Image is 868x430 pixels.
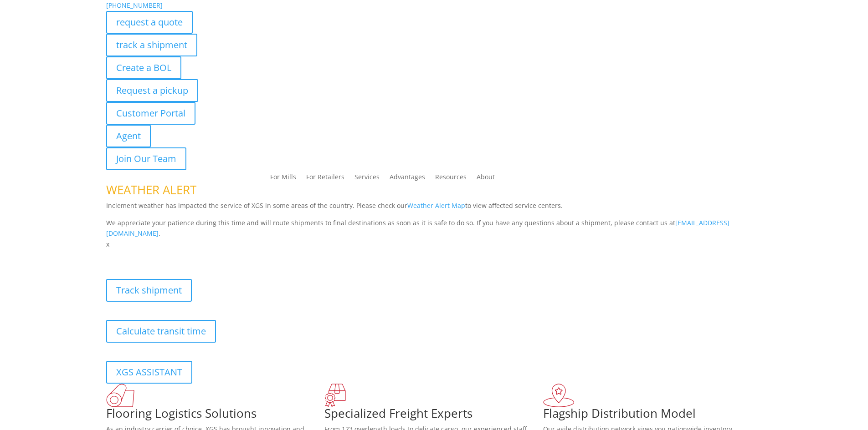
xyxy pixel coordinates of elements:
img: xgs-icon-total-supply-chain-intelligence-red [106,384,134,407]
a: [PHONE_NUMBER] [106,1,163,10]
a: Agent [106,125,151,147]
a: For Mills [270,174,296,184]
a: Create a BOL [106,56,181,79]
a: Calculate transit time [106,320,216,343]
a: Customer Portal [106,102,195,125]
a: Services [354,174,380,184]
a: Track shipment [106,279,192,302]
a: Weather Alert Map [407,201,465,210]
span: WEATHER ALERT [106,182,196,198]
a: For Retailers [306,174,344,184]
a: Join Our Team [106,147,186,170]
a: XGS ASSISTANT [106,361,192,384]
b: Visibility, transparency, and control for your entire supply chain. [106,251,309,260]
a: About [477,174,495,184]
img: xgs-icon-flagship-distribution-model-red [543,384,575,407]
p: We appreciate your patience during this time and will route shipments to final destinations as so... [106,218,762,239]
h1: Flooring Logistics Solutions [106,407,325,424]
p: x [106,239,762,250]
a: Advantages [390,174,425,184]
a: request a quote [106,11,193,34]
h1: Specialized Freight Experts [324,407,543,424]
h1: Flagship Distribution Model [543,407,762,424]
a: Request a pickup [106,79,198,102]
a: track a shipment [106,34,197,56]
a: Resources [435,174,467,184]
p: Inclement weather has impacted the service of XGS in some areas of the country. Please check our ... [106,200,762,218]
img: xgs-icon-focused-on-flooring-red [324,384,346,407]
